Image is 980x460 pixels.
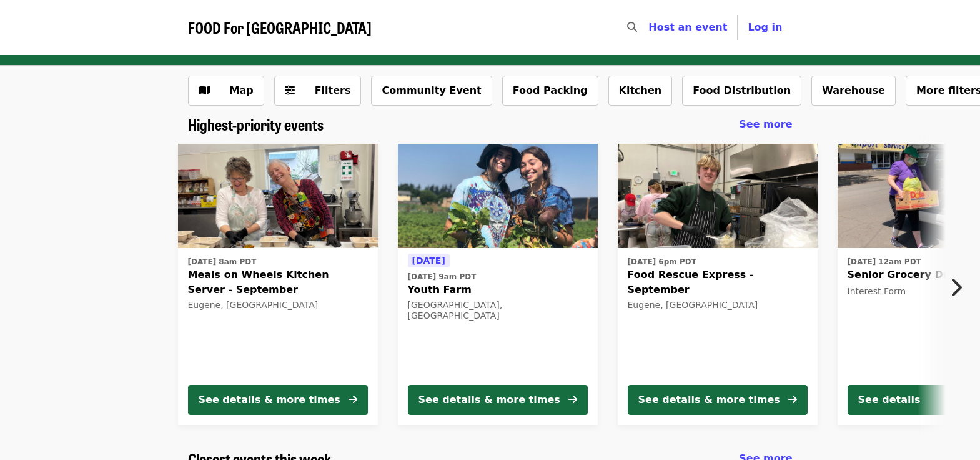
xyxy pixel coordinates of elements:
button: Warehouse [811,76,896,106]
span: Highest-priority events [188,113,324,135]
img: Food Rescue Express - September organized by FOOD For Lane County [618,144,818,249]
span: Interest Form [848,286,906,296]
a: See details for "Food Rescue Express - September" [618,144,818,425]
time: [DATE] 6pm PDT [628,256,696,267]
time: [DATE] 9am PDT [408,271,477,282]
div: [GEOGRAPHIC_DATA], [GEOGRAPHIC_DATA] [408,300,588,321]
i: arrow-right icon [788,394,797,406]
div: See details & more times [638,392,780,407]
span: Youth Farm [408,282,588,297]
button: Filters (0 selected) [274,76,362,106]
i: arrow-right icon [349,394,357,406]
button: See details & more times [188,385,368,415]
div: See details & more times [418,392,560,407]
time: [DATE] 12am PDT [848,256,921,267]
a: See details for "Youth Farm" [398,144,598,425]
img: Youth Farm organized by FOOD For Lane County [398,144,598,249]
span: Food Rescue Express - September [628,267,808,297]
a: See details for "Meals on Wheels Kitchen Server - September" [178,144,378,425]
div: Eugene, [GEOGRAPHIC_DATA] [188,300,368,311]
span: Map [230,84,254,96]
i: sliders-h icon [285,84,295,96]
div: Eugene, [GEOGRAPHIC_DATA] [628,300,808,311]
button: Show map view [188,76,264,106]
div: See details & more times [199,392,340,407]
button: Food Packing [502,76,598,106]
button: See details & more times [628,385,808,415]
i: map icon [199,84,210,96]
i: arrow-right icon [568,394,577,406]
button: See details & more times [408,385,588,415]
div: See details [858,392,921,407]
a: See more [739,117,792,132]
button: Log in [738,15,792,40]
button: Food Distribution [682,76,801,106]
span: Meals on Wheels Kitchen Server - September [188,267,368,297]
span: See more [739,118,792,130]
input: Search [645,12,655,42]
i: chevron-right icon [949,276,962,299]
a: FOOD For [GEOGRAPHIC_DATA] [188,19,372,37]
span: [DATE] [412,256,445,266]
i: search icon [627,21,637,33]
span: FOOD For [GEOGRAPHIC_DATA] [188,16,372,38]
img: Meals on Wheels Kitchen Server - September organized by FOOD For Lane County [178,144,378,249]
span: Filters [315,84,351,96]
time: [DATE] 8am PDT [188,256,257,267]
a: Highest-priority events [188,116,324,134]
button: Community Event [371,76,492,106]
div: Highest-priority events [178,116,803,134]
button: Next item [939,270,980,305]
span: Log in [748,21,782,33]
a: Host an event [648,21,727,33]
button: Kitchen [608,76,673,106]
